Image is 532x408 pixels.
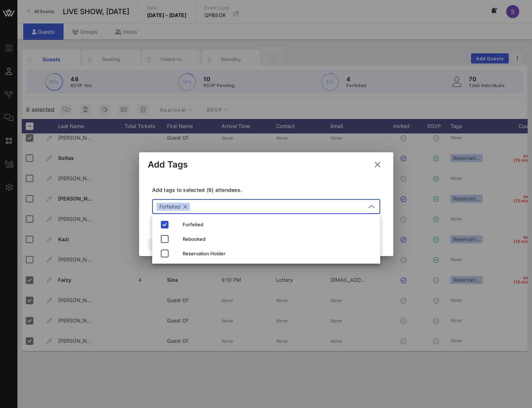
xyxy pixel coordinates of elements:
div: Rebooked [183,236,374,242]
div: Forfeited [183,222,374,227]
div: Reservation Holder [183,251,374,256]
div: Forfeited [157,203,190,211]
p: Add tags to selected (6) attendees. [152,186,380,194]
button: Cancel [148,239,191,250]
div: Add Tags [148,159,188,170]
